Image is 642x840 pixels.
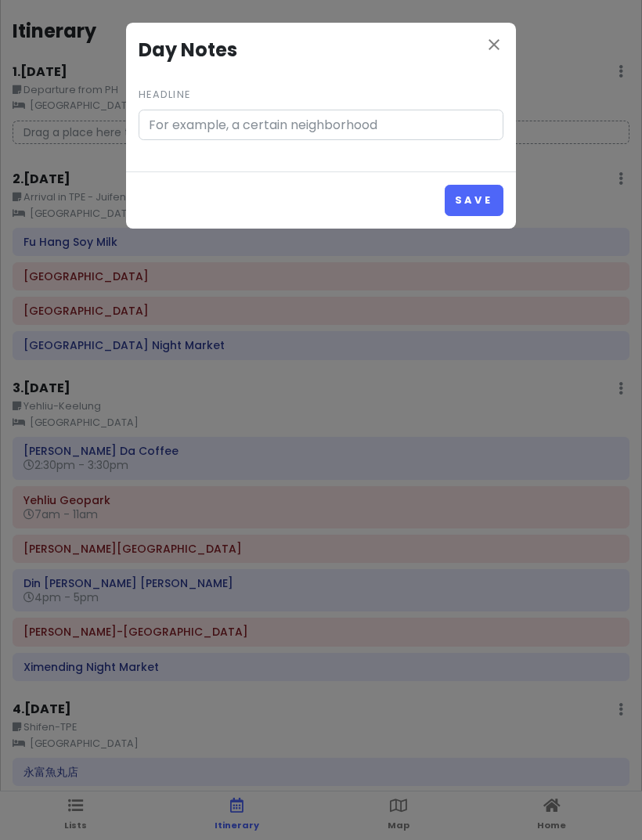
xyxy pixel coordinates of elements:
[445,185,503,215] button: Save
[139,87,190,103] label: Headline
[485,35,503,57] button: Close
[139,35,503,65] h4: Day Notes
[485,35,503,54] i: close
[139,110,503,141] input: For example, a certain neighborhood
